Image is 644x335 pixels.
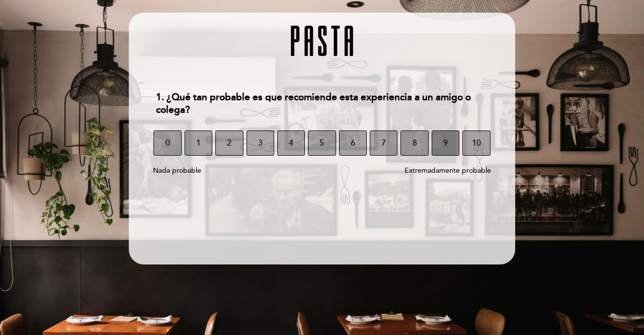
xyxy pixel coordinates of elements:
[432,130,459,156] button: 9
[472,129,481,157] span: 10
[319,129,324,157] span: 5
[400,130,428,156] button: 8
[215,130,243,156] button: 2
[166,129,170,157] span: 0
[351,129,355,157] span: 6
[277,130,305,156] button: 4
[339,130,367,156] button: 6
[153,166,201,175] span: Nada probable
[370,130,397,156] button: 7
[258,129,263,157] span: 3
[413,129,417,157] span: 8
[443,129,448,157] span: 9
[227,129,231,157] span: 2
[196,129,201,157] span: 1
[381,129,386,157] span: 7
[308,130,336,156] button: 5
[148,85,496,122] div: 1. ¿Qué tan probable es que recomiende esta experiencia a un amigo o colega?
[185,130,212,156] button: 1
[405,166,491,175] span: Extremadamente probable
[462,130,490,156] button: 10
[289,129,293,157] span: 4
[153,130,181,156] button: 0
[247,130,274,156] button: 3
[287,23,357,59] img: header_1590541046.png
